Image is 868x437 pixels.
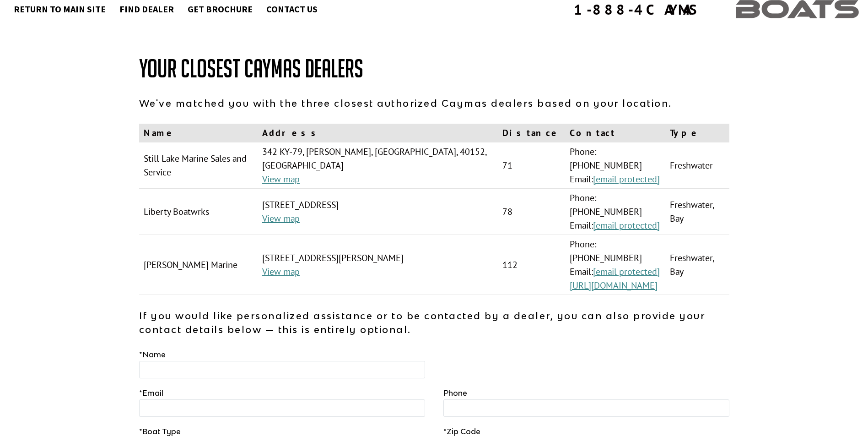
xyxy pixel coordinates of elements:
label: Boat Type [139,426,181,437]
td: Phone: [PHONE_NUMBER] Email: [565,142,665,189]
a: Get Brochure [183,3,257,15]
a: Find Dealer [115,3,178,15]
th: Distance [498,124,565,142]
p: We've matched you with the three closest authorized Caymas dealers based on your location. [139,96,729,110]
label: Zip Code [443,426,480,437]
td: 78 [498,189,565,235]
td: Still Lake Marine Sales and Service [139,142,258,189]
th: Type [665,124,729,142]
td: Phone: [PHONE_NUMBER] Email: [565,235,665,295]
a: Contact Us [262,3,322,15]
td: 342 KY-79, [PERSON_NAME], [GEOGRAPHIC_DATA], 40152, [GEOGRAPHIC_DATA] [258,142,498,189]
a: View map [262,173,300,185]
td: Phone: [PHONE_NUMBER] Email: [565,189,665,235]
a: [email protected] [593,219,660,231]
a: View map [262,213,300,224]
td: Freshwater, Bay [665,189,729,235]
a: Return to main site [9,3,110,15]
th: Contact [565,124,665,142]
label: Phone [443,388,467,399]
a: [email protected] [593,266,660,278]
td: Freshwater, Bay [665,235,729,295]
td: [PERSON_NAME] Marine [139,235,258,295]
th: Name [139,124,258,142]
td: [STREET_ADDRESS][PERSON_NAME] [258,235,498,295]
a: View map [262,266,300,278]
th: Address [258,124,498,142]
td: Freshwater [665,142,729,189]
td: Liberty Boatwrks [139,189,258,235]
a: [URL][DOMAIN_NAME] [570,279,658,291]
label: Name [139,349,166,360]
h1: Your Closest Caymas Dealers [139,55,729,82]
div: 1-888-4CAYMAS [574,2,699,16]
td: [STREET_ADDRESS] [258,189,498,235]
p: If you would like personalized assistance or to be contacted by a dealer, you can also provide yo... [139,309,729,336]
td: 71 [498,142,565,189]
label: Email [139,388,163,399]
td: 112 [498,235,565,295]
a: [email protected] [593,173,660,185]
